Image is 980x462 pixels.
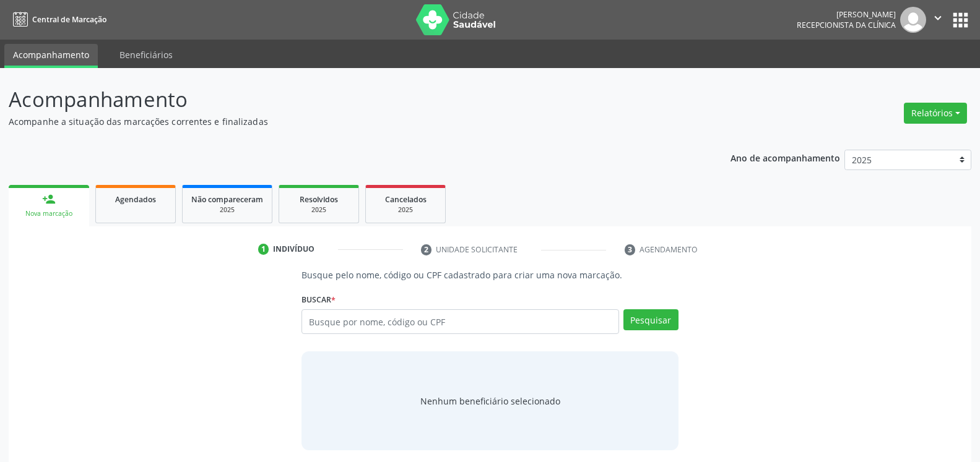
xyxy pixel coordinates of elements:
div: Indivíduo [273,244,314,255]
a: Central de Marcação [9,9,106,30]
button: apps [950,9,971,31]
img: img [900,7,926,33]
p: Acompanhe a situação das marcações correntes e finalizadas [9,115,683,128]
div: [PERSON_NAME] [797,9,896,20]
p: Busque pelo nome, código ou CPF cadastrado para criar uma nova marcação. [301,268,678,281]
span: Agendados [115,194,156,205]
div: 2025 [288,205,350,215]
div: person_add [42,192,56,206]
span: Não compareceram [191,194,263,205]
p: Acompanhamento [9,84,683,115]
input: Busque por nome, código ou CPF [301,309,618,334]
label: Buscar [301,290,336,309]
span: Nenhum beneficiário selecionado [420,395,560,408]
a: Acompanhamento [4,44,98,68]
i:  [931,11,945,25]
p: Ano de acompanhamento [731,150,840,165]
span: Cancelados [385,194,427,205]
span: Recepcionista da clínica [797,20,896,30]
div: 1 [258,244,269,255]
a: Beneficiários [111,44,181,66]
span: Resolvidos [300,194,338,205]
button:  [926,7,950,33]
div: Nova marcação [17,209,80,218]
button: Relatórios [904,103,967,124]
div: 2025 [191,205,263,215]
button: Pesquisar [623,309,679,330]
div: 2025 [375,205,436,215]
span: Central de Marcação [32,14,106,25]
